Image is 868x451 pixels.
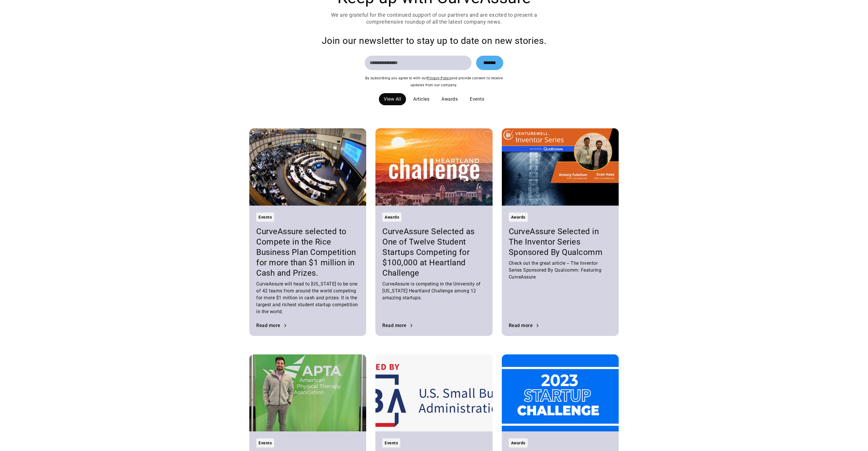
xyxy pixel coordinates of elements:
div: Check out the great article -- The Inventor Series Sponsored By Qualcomm: Featuring CurveAssure [509,260,612,281]
form: Email Form [365,56,503,70]
a: AwardsCurveAssure Selected as One of Twelve Student Startups Competing for $100,000 at Heartland ... [375,128,492,336]
div: Events [470,96,484,103]
div: Events [259,214,272,221]
div: Events [385,439,398,446]
div: Read more [382,323,407,328]
h3: CurveAssure selected to Compete in the Rice Business Plan Competition for more than $1 million in... [256,226,359,278]
div: View All [384,96,401,103]
div: Awards [385,214,399,221]
div: Awards [511,214,525,221]
div: Events [259,439,272,446]
div: CurveAssure will head to [US_STATE] to be one of 42 teams from around the world competing for mor... [256,281,359,315]
div: Awards [511,439,525,446]
h3: CurveAssure Selected in The Inventor Series Sponsored By Qualcomm [509,226,612,258]
a: Privacy Policy [427,76,451,80]
a: AwardsCurveAssure Selected in The Inventor Series Sponsored By QualcommCheck out the great articl... [502,128,619,336]
div: Articles [413,96,429,103]
div: By subscribing you agree to with our and provide consent to receive updates from our company. [365,75,503,89]
a: View All [379,93,406,105]
div: CurveAssure is competing in the University of [US_STATE] Heartland Challenge among 12 amazing sta... [382,281,485,301]
h3: CurveAssure Selected as One of Twelve Student Startups Competing for $100,000 at Heartland Challenge [382,226,485,278]
a: EventsCurveAssure selected to Compete in the Rice Business Plan Competition for more than $1 mill... [249,128,366,336]
div: Awards [442,96,458,103]
a: Articles [408,93,434,105]
div: Read more [256,323,280,328]
div: Join our newsletter to stay up to date on new stories. [286,35,582,46]
a: Events [465,93,489,105]
a: Awards [437,93,463,105]
p: We are grateful for the continued support of our partners and are excited to present a comprehens... [323,12,545,25]
div: Read more [509,323,533,328]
